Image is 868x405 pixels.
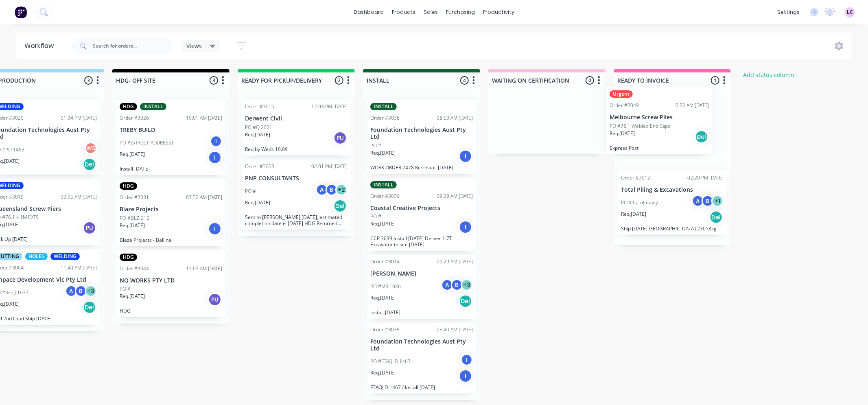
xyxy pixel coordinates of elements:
[420,6,442,18] div: sales
[773,6,804,18] div: settings
[388,6,420,18] div: products
[116,76,196,85] input: Enter column name…
[241,76,321,85] input: Enter column name…
[492,76,572,85] input: Enter column name…
[739,69,799,80] button: Add status column
[93,38,173,54] input: Search for orders...
[442,6,479,18] div: purchasing
[210,76,218,85] span: 3
[24,41,58,51] div: Workflow
[479,6,518,18] div: productivity
[617,76,697,85] input: Enter column name…
[335,76,343,85] span: 2
[15,6,27,18] img: Factory
[186,42,202,50] span: Views
[84,76,93,85] span: 3
[586,76,594,85] span: 0
[711,76,719,85] span: 1
[367,76,447,85] input: Enter column name…
[847,9,853,16] span: LC
[350,6,388,18] a: dashboard
[460,76,469,85] span: 4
